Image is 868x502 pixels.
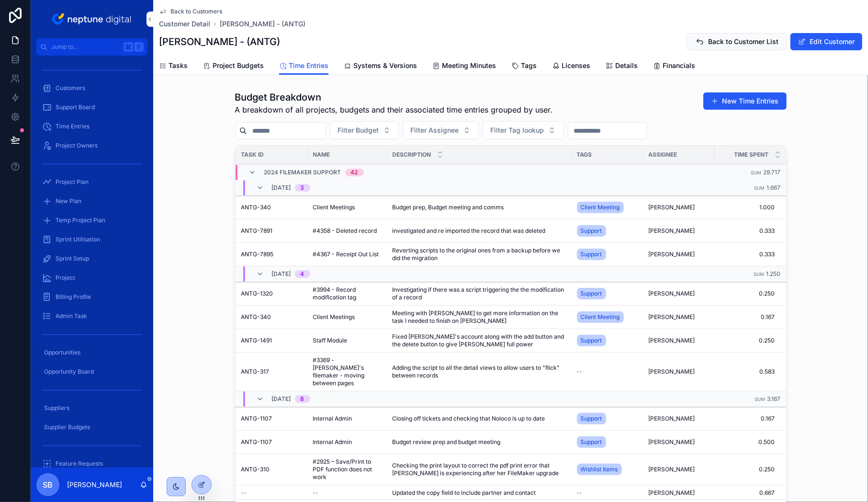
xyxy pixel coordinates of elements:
[67,480,122,490] p: [PERSON_NAME]
[606,57,638,76] a: Details
[241,489,247,497] span: --
[44,368,94,376] span: Opportunity Board
[241,151,264,159] span: Task ID
[581,204,620,211] span: Client Meeting
[393,151,431,159] span: Description
[581,227,602,235] span: Support
[36,308,147,325] a: Admin Task
[715,368,775,376] span: 0.583
[36,419,147,436] a: Supplier Budgets
[577,464,622,475] a: Wishlist Items
[36,399,147,417] a: Suppliers
[577,413,606,424] a: Support
[562,61,590,70] span: Licenses
[715,227,775,235] span: 0.333
[615,61,638,70] span: Details
[159,35,280,48] h1: [PERSON_NAME] - (ANTG)
[313,227,377,235] span: #4358 - Deleted record
[235,104,553,115] span: A breakdown of all projects, budgets and their associated time entries grouped by user.
[403,121,479,139] button: Select Button
[313,151,330,159] span: Name
[581,313,620,321] span: Client Meeting
[577,335,606,346] a: Support
[159,19,210,29] a: Customer Detail
[36,231,147,248] a: Sprint Utilisation
[56,312,87,320] span: Admin Task
[442,61,496,70] span: Meeting Minutes
[272,395,291,403] span: [DATE]
[649,438,695,446] span: [PERSON_NAME]
[577,225,606,237] a: Support
[649,204,695,211] span: [PERSON_NAME]
[767,270,781,277] span: 1.250
[649,227,695,235] span: [PERSON_NAME]
[272,184,291,192] span: [DATE]
[51,43,120,51] span: Jump to...
[241,204,271,211] span: ANTG-340
[56,255,89,262] span: Sprint Setup
[301,395,304,403] div: 8
[264,169,341,177] span: 2024 FileMaker Support
[483,121,564,139] button: Select Button
[790,33,862,50] button: Edit Customer
[338,125,379,135] span: Filter Budget
[581,337,602,344] span: Support
[36,118,147,135] a: Time Entries
[715,466,775,473] span: 0.250
[272,270,291,278] span: [DATE]
[56,123,90,130] span: Time Entries
[393,247,565,262] span: Reverting scripts to the original ones from a backup before we did the migration
[313,458,381,481] span: #2925 – Save/Print to PDF function does not work
[241,290,273,297] span: ANTG-1320
[715,204,775,211] span: 1.000
[36,80,147,97] a: Customers
[411,125,459,135] span: Filter Assignee
[393,204,504,211] span: Budget prep, Budget meeting and comms
[56,217,105,224] span: Temp Project Plan
[393,462,565,477] span: Checking the print layout to correct the pdf print error that [PERSON_NAME] is experiencing after...
[289,61,328,70] span: Time Entries
[351,169,358,177] div: 42
[36,193,147,210] a: New Plan
[649,151,677,159] span: Assignee
[313,286,381,301] span: #3994 - Record modification tag
[649,368,695,376] span: [PERSON_NAME]
[56,142,98,149] span: Project Owners
[581,251,602,258] span: Support
[241,313,271,321] span: ANTG-340
[56,460,103,468] span: Feature Requests
[581,438,602,446] span: Support
[313,337,348,344] span: Staff Module
[36,344,147,361] a: Opportunities
[703,92,787,110] a: New Time Entries
[313,438,352,446] span: Internal Admin
[301,270,304,278] div: 4
[220,19,305,29] span: [PERSON_NAME] - (ANTG)
[241,415,272,422] span: ANTG-1107
[36,288,147,306] a: Billing Profile
[241,438,272,446] span: ANTG-1107
[715,415,775,422] span: 0.167
[393,438,501,446] span: Budget review prep and budget meeting
[241,466,270,473] span: ANTG-310
[44,423,90,431] span: Supplier Budgets
[491,125,544,135] span: Filter Tag lookup
[581,415,602,422] span: Support
[313,489,319,497] span: --
[56,178,89,186] span: Project Plan
[344,57,417,76] a: Systems & Versions
[715,438,775,446] span: 0.500
[36,269,147,286] a: Project
[649,313,695,321] span: [PERSON_NAME]
[393,489,536,497] span: Updated the copy field to include partner and contact
[393,286,565,301] span: Investigating if there was a script triggering the the modification of a record
[577,202,624,213] a: Client Meeting
[36,99,147,116] a: Support Board
[44,404,69,412] span: Suppliers
[56,197,81,205] span: New Plan
[581,466,618,473] span: Wishlist Items
[213,61,264,70] span: Project Budgets
[393,364,565,379] span: Adding the script to all the detail views to allow users to "flick" between records
[36,212,147,229] a: Temp Project Plan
